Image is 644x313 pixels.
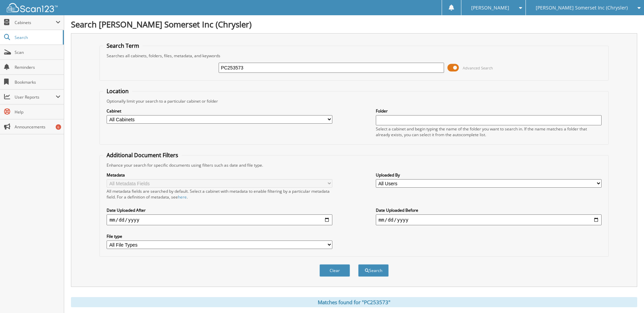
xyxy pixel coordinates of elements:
[15,79,60,85] span: Bookmarks
[107,108,332,114] label: Cabinet
[376,126,602,138] div: Select a cabinet and begin typing the name of the folder you want to search in. If the name match...
[319,264,350,277] button: Clear
[15,109,60,115] span: Help
[15,49,60,55] span: Scan
[15,20,56,25] span: Cabinets
[536,6,628,10] span: [PERSON_NAME] Somerset Inc (Chrysler)
[358,264,389,277] button: Search
[71,297,637,307] div: Matches found for "PC253573"
[107,233,332,239] label: File type
[103,53,605,59] div: Searches all cabinets, folders, files, metadata, and keywords
[107,172,332,178] label: Metadata
[376,207,602,213] label: Date Uploaded Before
[103,87,132,95] legend: Location
[471,6,509,10] span: [PERSON_NAME]
[15,124,60,130] span: Announcements
[107,207,332,213] label: Date Uploaded After
[107,214,332,225] input: start
[103,42,143,49] legend: Search Term
[71,19,637,30] h1: Search [PERSON_NAME] Somerset Inc (Chrysler)
[103,162,605,168] div: Enhance your search for specific documents using filters such as date and file type.
[15,35,59,40] span: Search
[376,214,602,225] input: end
[7,3,58,12] img: scan123-logo-white.svg
[376,108,602,114] label: Folder
[463,65,493,70] span: Advanced Search
[376,172,602,178] label: Uploaded By
[15,94,56,100] span: User Reports
[103,98,605,104] div: Optionally limit your search to a particular cabinet or folder
[15,64,60,70] span: Reminders
[103,151,182,159] legend: Additional Document Filters
[107,188,332,200] div: All metadata fields are searched by default. Select a cabinet with metadata to enable filtering b...
[56,124,61,130] div: 6
[178,194,187,200] a: here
